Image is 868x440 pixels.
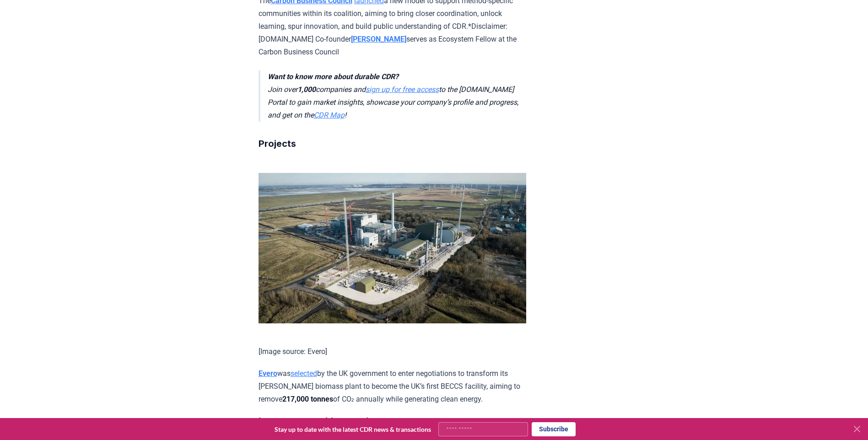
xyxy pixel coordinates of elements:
strong: 217,000 tonnes [282,395,333,403]
strong: Want to know more about durable CDR? [268,72,399,81]
strong: Projects [259,138,296,149]
a: CDR Map [314,111,345,119]
a: Noya [438,417,455,425]
p: was by the UK government to enter negotiations to transform its [PERSON_NAME] biomass plant to be... [259,367,526,406]
em: Join over companies and to the [DOMAIN_NAME] Portal to gain market insights, showcase your compan... [268,72,518,119]
a: Evero [259,369,277,378]
p: [Image source: Evero] [259,345,526,358]
a: announced [457,417,493,425]
a: selected [291,369,317,378]
strong: 1,000 [297,85,316,94]
img: blog post image [259,173,526,323]
a: [PERSON_NAME] [351,35,406,43]
a: sign up for free access [366,85,439,94]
